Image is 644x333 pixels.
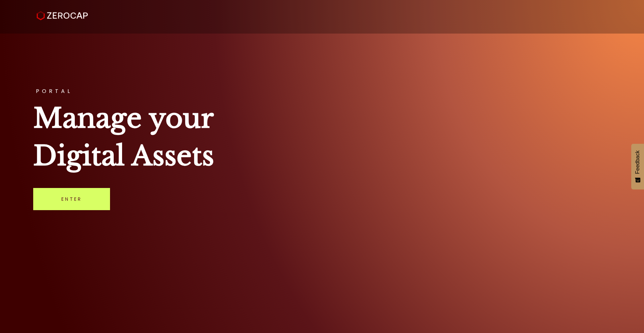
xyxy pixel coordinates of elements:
[33,188,110,210] a: Enter
[33,89,611,94] h3: PORTAL
[33,99,611,175] h1: Manage your Digital Assets
[635,150,641,174] span: Feedback
[37,11,88,20] img: ZeroCap
[631,144,644,189] button: Feedback - Show survey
